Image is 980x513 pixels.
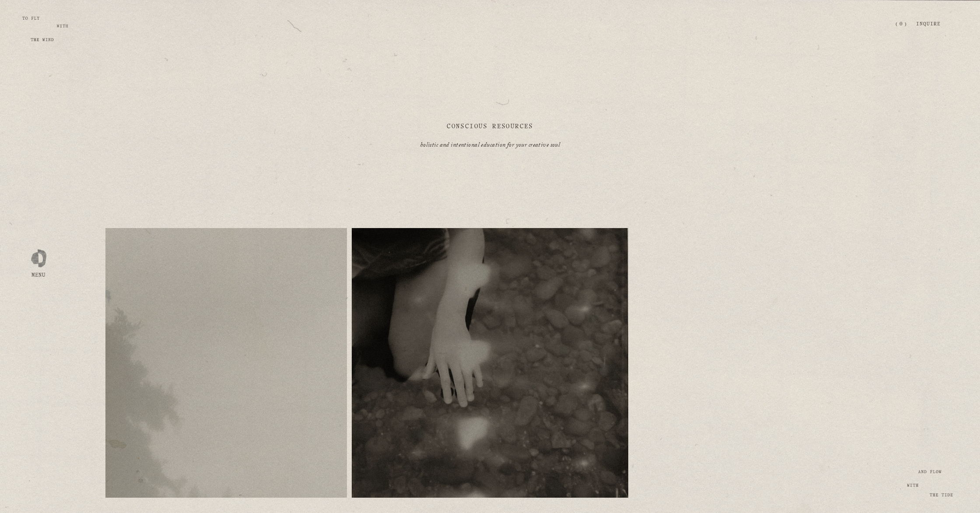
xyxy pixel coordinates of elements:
[281,123,699,131] h2: Conscious Resources
[899,22,903,26] span: 0
[420,141,560,151] em: holistic and intentional education for your creative soul
[905,22,906,26] span: )
[916,17,941,32] a: Inquire
[896,21,906,28] a: (0)
[896,22,897,26] span: (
